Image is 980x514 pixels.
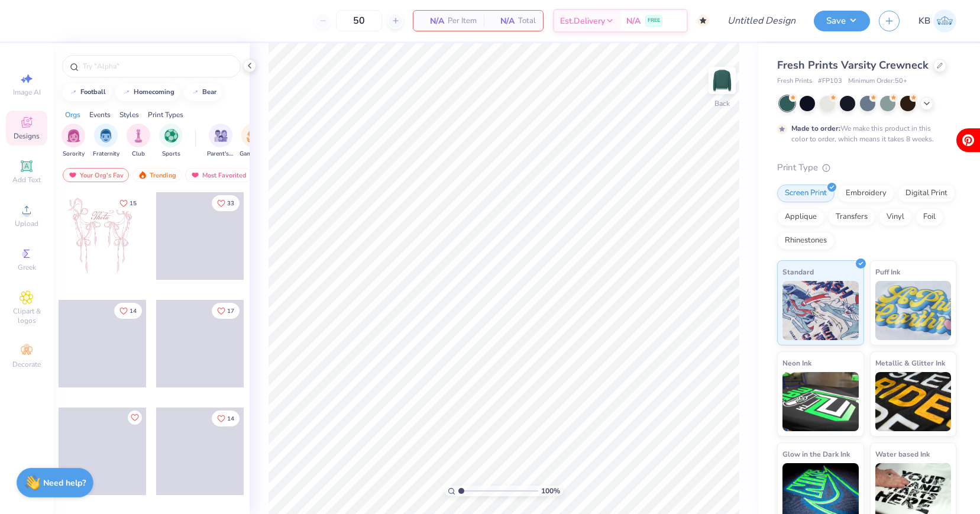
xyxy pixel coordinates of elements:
a: KB [918,9,956,33]
div: Embroidery [838,185,894,202]
button: Like [212,410,240,426]
div: Digital Print [898,185,955,202]
button: football [62,83,111,101]
div: Vinyl [879,208,912,226]
div: bear [202,89,216,95]
button: filter button [127,124,150,159]
span: Sorority [63,150,85,159]
img: Sports Image [164,129,178,143]
span: 14 [227,416,234,422]
img: Sorority Image [67,129,80,143]
div: homecoming [134,89,174,95]
img: trend_line.gif [190,89,200,96]
span: Club [132,150,145,159]
span: Image AI [13,88,41,97]
button: Like [114,195,142,211]
div: Rhinestones [777,232,835,250]
div: Back [714,98,730,109]
span: 14 [130,308,137,314]
div: filter for Club [127,124,150,159]
div: Your Org's Fav [63,168,129,182]
img: Fraternity Image [99,129,112,143]
button: filter button [240,124,267,159]
span: Metallic & Glitter Ink [875,357,945,369]
div: filter for Fraternity [93,124,119,159]
span: Greek [18,263,36,272]
button: filter button [159,124,183,159]
button: filter button [93,124,119,159]
span: Fresh Prints [777,76,812,86]
span: Clipart & logos [6,306,47,325]
span: Parent's Weekend [207,150,234,159]
img: Standard [782,281,859,340]
img: Club Image [132,129,145,143]
input: – – [336,10,382,31]
button: Like [114,303,142,319]
span: Fresh Prints Varsity Crewneck [777,58,929,72]
span: Upload [15,219,38,228]
span: Total [518,15,536,27]
img: most_fav.gif [68,171,77,179]
div: Foil [916,208,943,226]
button: bear [184,83,222,101]
button: filter button [207,124,234,159]
strong: Made to order: [791,124,840,133]
img: Puff Ink [875,281,952,340]
span: Sports [162,150,180,159]
span: N/A [491,15,515,27]
button: Save [814,11,870,31]
div: filter for Parent's Weekend [207,124,234,159]
div: Styles [119,109,139,120]
img: Game Day Image [247,129,260,143]
span: 17 [227,308,234,314]
img: trending.gif [138,171,147,179]
span: # FP103 [818,76,842,86]
div: Print Type [777,161,956,174]
div: filter for Game Day [240,124,267,159]
div: filter for Sorority [62,124,85,159]
span: Puff Ink [875,266,900,278]
img: Metallic & Glitter Ink [875,372,952,431]
button: Like [128,410,142,425]
span: Water based Ink [875,448,930,460]
span: 15 [130,201,137,206]
span: KB [918,14,930,28]
img: most_fav.gif [190,171,200,179]
button: Like [212,195,240,211]
img: trend_line.gif [69,89,78,96]
img: Katie Binkowski [933,9,956,33]
span: 33 [227,201,234,206]
div: Orgs [65,109,80,120]
span: N/A [421,15,444,27]
img: Neon Ink [782,372,859,431]
div: football [80,89,106,95]
button: Like [212,303,240,319]
span: 100 % [541,486,560,496]
button: filter button [62,124,85,159]
div: Screen Print [777,185,835,202]
span: Est. Delivery [560,15,605,27]
div: Most Favorited [185,168,252,182]
span: Neon Ink [782,357,811,369]
div: Trending [132,168,182,182]
span: Game Day [240,150,267,159]
img: Parent's Weekend Image [214,129,228,143]
img: trend_line.gif [122,89,131,96]
span: Decorate [12,360,41,369]
span: Add Text [12,175,41,185]
span: N/A [626,15,641,27]
div: Applique [777,208,824,226]
span: Glow in the Dark Ink [782,448,850,460]
div: Print Types [148,109,183,120]
span: Designs [14,131,40,141]
span: Standard [782,266,814,278]
input: Try "Alpha" [82,60,233,72]
button: homecoming [115,83,180,101]
strong: Need help? [43,477,86,489]
div: We make this product in this color to order, which means it takes 8 weeks. [791,123,937,144]
span: Per Item [448,15,477,27]
div: filter for Sports [159,124,183,159]
input: Untitled Design [718,9,805,33]
img: Back [710,69,734,92]
span: Fraternity [93,150,119,159]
